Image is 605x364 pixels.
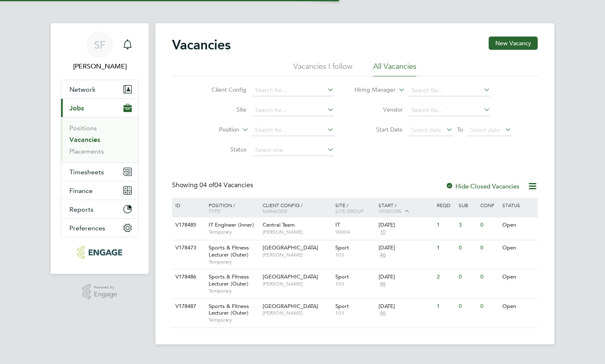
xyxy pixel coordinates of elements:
[252,144,334,156] input: Select one
[172,37,231,53] h2: Vacancies
[209,221,254,228] span: IT Engineer (Inner)
[478,217,500,233] div: 0
[335,281,375,287] span: 103
[435,240,456,256] div: 1
[61,61,139,71] span: Sophie Fleming
[355,126,403,133] label: Start Date
[263,208,287,214] span: Manager
[209,288,258,294] span: Temporary
[376,198,435,219] div: Start /
[209,229,258,235] span: Temporary
[293,61,352,76] li: Vacancies I follow
[457,299,478,314] div: 0
[199,146,246,153] label: Status
[173,269,202,285] div: V178486
[435,299,456,314] div: 1
[263,229,331,235] span: [PERSON_NAME]
[335,252,375,258] span: 103
[379,310,387,317] span: 46
[435,217,456,233] div: 1
[335,221,340,228] span: IT
[199,181,214,189] span: 04 of
[261,198,333,218] div: Client Config /
[173,217,202,233] div: V178485
[335,229,375,235] span: 90004
[263,244,318,251] span: [GEOGRAPHIC_DATA]
[435,269,456,285] div: 2
[335,310,375,316] span: 103
[478,269,500,285] div: 0
[478,240,500,256] div: 0
[252,105,334,116] input: Search for...
[457,240,478,256] div: 0
[199,181,253,189] span: 04 Vacancies
[209,303,249,317] span: Sports & Fitness Lecturer (Outer)
[379,222,433,229] div: [DATE]
[489,37,538,50] button: New Vacancy
[173,198,202,212] div: ID
[335,208,364,214] span: Site Group
[252,85,334,96] input: Search for...
[408,85,490,96] input: Search for...
[202,198,261,218] div: Position /
[457,198,478,212] div: Sub
[61,219,138,237] button: Preferences
[209,317,258,323] span: Temporary
[263,252,331,258] span: [PERSON_NAME]
[173,299,202,314] div: V178487
[335,303,349,310] span: Sport
[61,181,138,200] button: Finance
[333,198,377,218] div: Site /
[263,310,331,316] span: [PERSON_NAME]
[457,269,478,285] div: 0
[61,32,139,71] a: SF[PERSON_NAME]
[379,252,387,259] span: 46
[209,273,249,287] span: Sports & Fitness Lecturer (Outer)
[61,99,138,117] button: Jobs
[61,80,138,98] button: Network
[379,208,402,214] span: Vendors
[445,182,519,190] label: Hide Closed Vacancies
[252,125,334,136] input: Search for...
[263,273,318,280] span: [GEOGRAPHIC_DATA]
[500,240,536,256] div: Open
[94,39,106,50] span: SF
[411,126,441,134] span: Select date
[470,126,500,134] span: Select date
[77,246,122,259] img: realstaffing-logo-retina.png
[373,61,416,76] li: All Vacancies
[69,224,105,232] span: Preferences
[379,229,387,236] span: 10
[94,284,117,291] span: Powered by
[263,221,295,228] span: Central Team
[209,244,249,258] span: Sports & Fitness Lecturer (Outer)
[355,106,403,113] label: Vendor
[172,181,255,190] div: Showing
[335,273,349,280] span: Sport
[478,198,500,212] div: Conf
[500,198,536,212] div: Status
[69,147,104,155] a: Placements
[500,217,536,233] div: Open
[199,86,246,93] label: Client Config
[82,284,118,300] a: Powered byEngage
[173,240,202,256] div: V178473
[500,269,536,285] div: Open
[263,281,331,287] span: [PERSON_NAME]
[435,198,456,212] div: Reqd
[478,299,500,314] div: 0
[379,244,433,252] div: [DATE]
[379,281,387,288] span: 46
[51,23,149,274] nav: Main navigation
[61,200,138,218] button: Reports
[61,246,139,259] a: Go to home page
[69,86,96,93] span: Network
[263,303,318,310] span: [GEOGRAPHIC_DATA]
[408,105,490,116] input: Search for...
[457,217,478,233] div: 3
[455,124,465,135] span: To
[69,136,100,144] a: Vacancies
[69,187,93,195] span: Finance
[69,205,93,213] span: Reports
[69,124,97,132] a: Positions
